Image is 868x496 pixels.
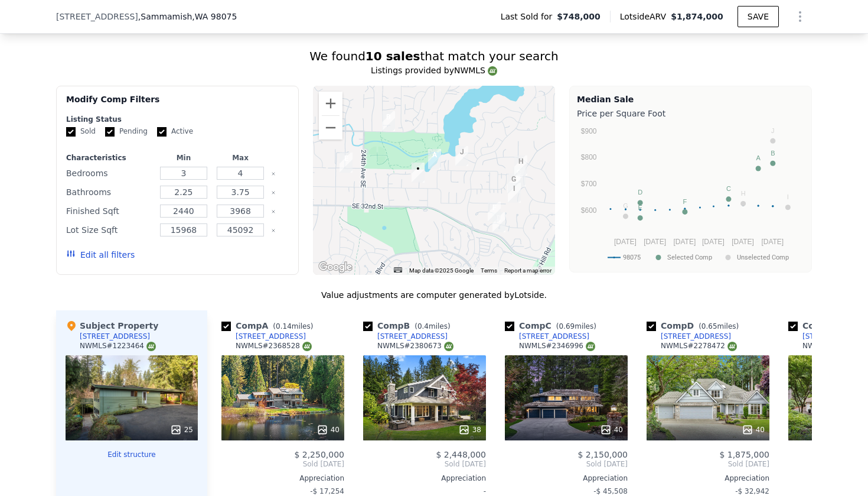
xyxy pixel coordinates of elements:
[501,11,557,22] span: Last Sold for
[761,238,784,246] text: [DATE]
[363,459,486,469] span: Sold [DATE]
[236,341,312,351] div: NWMLS # 2368528
[271,190,276,195] button: Clear
[221,332,306,341] a: [STREET_ADDRESS]
[80,332,150,341] div: [STREET_ADDRESS]
[146,342,156,351] img: NWMLS Logo
[410,322,455,330] span: ( miles)
[557,11,601,22] span: $748,000
[771,150,775,157] text: B
[409,267,474,274] span: Map data ©2025 Google
[638,189,642,196] text: D
[66,184,153,200] div: Bathrooms
[488,202,501,222] div: 3347 258th Ave SE
[505,459,628,469] span: Sold [DATE]
[340,153,353,173] div: 24207 SE 28th St
[661,341,737,351] div: NWMLS # 2278472
[519,341,595,351] div: NWMLS # 2346996
[56,48,812,64] div: We found that match your search
[505,320,601,332] div: Comp C
[577,122,804,270] svg: A chart.
[513,167,526,187] div: 26032 SE 30th St
[519,332,589,341] div: [STREET_ADDRESS]
[80,341,156,351] div: NWMLS # 1223464
[586,342,595,351] img: NWMLS Logo
[552,322,601,330] span: ( miles)
[192,12,237,21] span: , WA 98075
[66,115,289,124] div: Listing Status
[593,487,628,495] span: -$ 45,508
[382,111,395,131] div: 24630 SE 24th St
[66,127,76,137] input: Sold
[492,212,505,232] div: 3416 259th Ct SE
[581,206,597,215] text: $600
[559,322,575,330] span: 0.69
[647,320,743,332] div: Comp D
[638,204,642,211] text: E
[727,342,737,351] img: NWMLS Logo
[157,127,193,137] label: Active
[600,424,623,436] div: 40
[737,254,789,261] text: Unselected Comp
[363,332,448,341] a: [STREET_ADDRESS]
[444,342,453,351] img: NWMLS Logo
[507,173,520,193] div: 26020 SE 30th St
[363,474,486,483] div: Appreciation
[673,238,696,246] text: [DATE]
[683,198,687,205] text: F
[732,238,754,246] text: [DATE]
[771,127,775,134] text: J
[377,332,448,341] div: [STREET_ADDRESS]
[577,93,804,105] div: Median Sale
[66,127,96,137] label: Sold
[66,153,153,163] div: Characteristics
[741,190,746,197] text: H
[394,267,402,273] button: Keyboard shortcuts
[105,127,148,137] label: Pending
[508,183,521,203] div: 26008 SE 30th St
[647,332,731,341] a: [STREET_ADDRESS]
[56,64,812,76] div: Listings provided by NWMLS
[701,322,717,330] span: 0.65
[742,424,765,436] div: 40
[644,238,666,246] text: [DATE]
[661,332,731,341] div: [STREET_ADDRESS]
[788,5,812,28] button: Show Options
[310,487,344,495] span: -$ 17,254
[581,180,597,188] text: $700
[412,163,425,183] div: 24944 SE 30th St
[66,165,153,181] div: Bedrooms
[694,322,743,330] span: ( miles)
[319,116,342,140] button: Zoom out
[505,474,628,483] div: Appreciation
[316,260,355,275] img: Google
[577,105,804,122] div: Price per Square Foot
[719,450,769,459] span: $ 1,875,000
[66,203,153,219] div: Finished Sqft
[726,185,731,192] text: C
[157,127,167,137] input: Active
[221,320,318,332] div: Comp A
[455,146,468,166] div: 25432 SE 28th St
[214,153,266,163] div: Max
[138,11,237,22] span: , Sammamish
[276,322,292,330] span: 0.14
[436,450,486,459] span: $ 2,448,000
[417,322,429,330] span: 0.4
[620,11,671,22] span: Lotside ARV
[221,459,344,469] span: Sold [DATE]
[488,66,497,76] img: NWMLS Logo
[577,450,628,459] span: $ 2,150,000
[504,267,552,274] a: Report a map error
[66,320,158,332] div: Subject Property
[428,149,441,169] div: 25128 SE 28th St
[66,450,198,459] button: Edit structure
[671,12,723,21] span: $1,874,000
[787,193,789,200] text: I
[66,93,289,115] div: Modify Comp Filters
[623,254,641,261] text: 98075
[66,249,135,261] button: Edit all filters
[581,127,597,135] text: $900
[56,11,138,22] span: [STREET_ADDRESS]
